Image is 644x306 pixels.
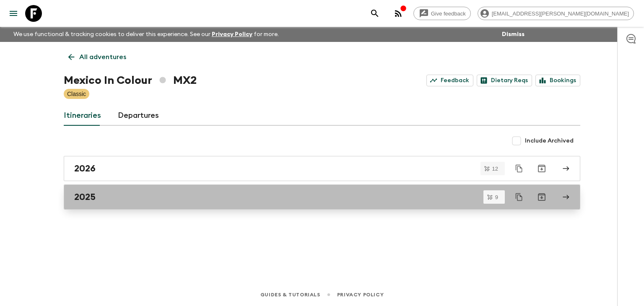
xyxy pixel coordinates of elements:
p: Classic [67,90,86,98]
a: Bookings [535,75,580,86]
button: Duplicate [512,189,527,205]
a: Dietary Reqs [477,75,532,86]
button: menu [5,5,22,22]
h1: Mexico In Colour MX2 [64,72,197,89]
a: Privacy Policy [337,290,384,299]
h2: 2026 [74,163,96,174]
span: 9 [490,194,503,200]
a: 2025 [64,184,580,210]
a: Privacy Policy [212,31,252,37]
span: Give feedback [426,10,470,17]
a: Give feedback [413,7,471,20]
a: Itineraries [64,106,101,126]
h2: 2025 [74,192,96,202]
span: Include Archived [525,137,574,145]
button: Dismiss [500,29,527,40]
p: We use functional & tracking cookies to deliver this experience. See our for more. [10,27,282,42]
a: Guides & Tutorials [260,290,320,299]
button: Archive [533,189,550,205]
button: Archive [533,160,550,177]
button: search adventures [366,5,383,22]
div: [EMAIL_ADDRESS][PERSON_NAME][DOMAIN_NAME] [478,7,634,20]
button: Duplicate [512,161,527,176]
a: Departures [118,106,159,126]
span: [EMAIL_ADDRESS][PERSON_NAME][DOMAIN_NAME] [487,10,634,17]
span: 12 [487,166,503,171]
a: 2026 [64,156,580,181]
a: All adventures [64,49,131,65]
p: All adventures [79,52,126,62]
a: Feedback [426,75,473,86]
